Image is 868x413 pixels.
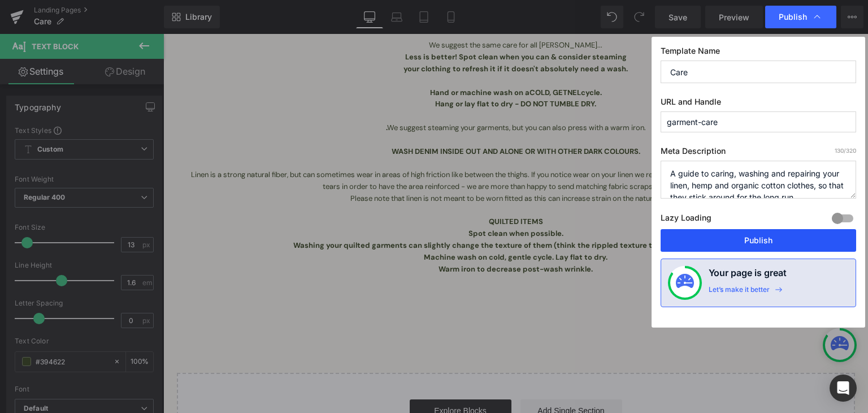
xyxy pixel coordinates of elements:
[366,54,381,63] strong: COL
[22,159,683,171] p: Please note that linen is not meant to be worn fitted as this can increase strain on the natural ...
[240,30,465,40] strong: your clothing to refresh it if it doesn't absolutely need a wash.
[242,18,463,28] strong: Less is better! Spot clean when you can & consider steaming
[275,230,429,240] strong: Warm iron to decrease post-wash wrinkle.
[830,375,857,402] div: Open Intercom Messenger
[835,147,844,154] span: 130
[22,135,683,159] p: Linen is a strong natural fiber, but can sometimes wear in areas of high friction like between th...
[835,147,856,154] span: /320
[661,46,856,61] label: Template Name
[22,6,683,18] p: We suggest the same care for all [PERSON_NAME]...
[246,365,348,388] a: Explore Blocks
[261,218,444,228] strong: Machine wash on cold, gentle cycle. Lay flat to dry.
[224,89,483,98] span: We suggest steaming your garments, but you can also press with a warm iron.
[661,161,856,199] textarea: A guide to caring, washing and repairing your linen, hemp and organic cotton clothes, so that the...
[661,210,711,229] label: Lazy Loading
[418,54,439,63] strong: cycle.
[228,113,477,122] strong: WASH DENIM INSIDE OUT AND ALONE OR WITH OTHER DARK COLOURS.
[272,65,433,75] strong: Hang or lay flat to dry - DO NOT TUMBLE DRY.
[779,12,807,22] span: Publish
[661,97,856,111] label: URL and Handle
[357,365,459,388] a: Add Single Section
[267,54,366,63] strong: Hand or machine wash on a
[661,229,856,252] button: Publish
[223,89,224,98] strong: .
[130,206,575,216] strong: Washing your quilted garments can slightly change the texture of them (think the rippled texture ...
[381,54,418,63] strong: D, GETNEL
[676,274,694,292] img: onboarding-status.svg
[709,266,787,285] h4: Your page is great
[305,195,400,204] strong: Spot clean when possible.
[325,183,380,192] strong: QUILTED ITEMS
[661,146,856,161] label: Meta Description
[709,285,770,300] div: Let’s make it better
